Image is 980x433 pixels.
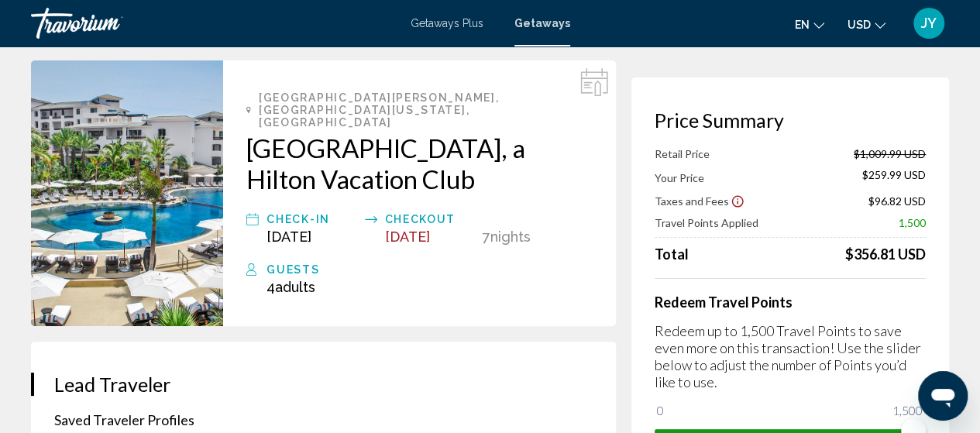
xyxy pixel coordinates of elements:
p: Saved Traveler Profiles [54,411,593,428]
span: Taxes and Fees [655,194,729,208]
span: $1,009.99 USD [854,147,926,160]
span: Travel Points Applied [655,216,758,229]
button: Show Taxes and Fees breakdown [655,193,744,208]
button: User Menu [909,7,949,40]
button: Change language [795,13,824,36]
h4: Redeem Travel Points [655,294,926,311]
span: [DATE] [266,229,311,245]
div: $356.81 USD [845,246,926,263]
span: Nights [490,229,531,245]
button: Show Taxes and Fees disclaimer [731,194,744,208]
span: 1,500 [890,401,925,420]
p: Redeem up to 1,500 Travel Points to save even more on this transaction! Use the slider below to a... [655,322,926,390]
span: JY [921,15,937,31]
div: Guests [266,260,593,279]
a: Travorium [31,8,395,39]
h3: Price Summary [655,108,926,132]
div: Check-In [266,210,356,229]
span: [GEOGRAPHIC_DATA][PERSON_NAME], [GEOGRAPHIC_DATA][US_STATE], [GEOGRAPHIC_DATA] [259,91,593,129]
a: Getaways [514,17,570,29]
span: Retail Price [655,147,710,160]
span: $259.99 USD [862,168,926,185]
span: Adults [275,279,315,295]
span: USD [848,19,871,31]
iframe: Button to launch messaging window [918,371,968,421]
h3: Lead Traveler [54,373,593,396]
span: 4 [266,279,315,295]
a: [GEOGRAPHIC_DATA], a Hilton Vacation Club [246,132,593,194]
span: en [795,19,810,31]
span: Total [655,246,689,263]
span: Your Price [655,171,704,184]
div: Checkout [385,210,475,229]
span: 7 [483,229,490,245]
button: Change currency [848,13,885,36]
a: Getaways Plus [411,17,483,29]
span: [DATE] [385,229,430,245]
span: $96.82 USD [868,194,926,208]
span: 1,500 [899,216,926,229]
span: 0 [655,401,666,420]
